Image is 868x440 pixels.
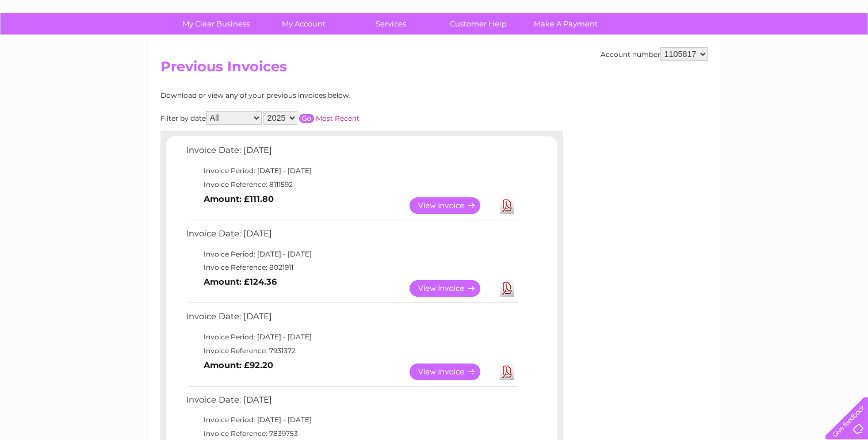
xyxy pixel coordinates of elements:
a: View [410,280,494,297]
td: Invoice Reference: 8021911 [183,261,520,274]
h2: Previous Invoices [160,59,708,81]
div: Filter by date [160,111,462,125]
b: Amount: £124.36 [204,277,277,287]
a: Telecoms [726,49,761,58]
a: 0333 014 3131 [651,6,731,20]
td: Invoice Reference: 8111592 [183,178,520,192]
td: Invoice Period: [DATE] - [DATE] [183,413,520,427]
a: View [410,364,494,380]
td: Invoice Date: [DATE] [183,309,520,330]
a: View [410,197,494,214]
td: Invoice Period: [DATE] - [DATE] [183,330,520,344]
div: Download or view any of your previous invoices below. [160,91,462,100]
td: Invoice Date: [DATE] [183,143,520,164]
img: logo.png [30,30,89,65]
a: Make A Payment [518,13,613,35]
td: Invoice Date: [DATE] [183,392,520,414]
a: Water [666,49,687,58]
div: Clear Business is a trading name of Verastar Limited (registered in [GEOGRAPHIC_DATA] No. 3667643... [163,6,706,56]
a: My Clear Business [169,13,263,35]
a: Download [500,280,514,297]
a: My Account [256,13,351,35]
a: Blog [768,49,785,58]
a: Services [343,13,438,35]
div: Account number [601,47,708,61]
td: Invoice Period: [DATE] - [DATE] [183,164,520,178]
td: Invoice Period: [DATE] - [DATE] [183,247,520,261]
td: Invoice Reference: 7931372 [183,344,520,358]
a: Download [500,364,514,380]
a: Customer Help [431,13,526,35]
a: Contact [791,49,820,58]
b: Amount: £92.20 [204,360,273,370]
a: Most Recent [316,114,360,123]
b: Amount: £111.80 [204,194,274,204]
td: Invoice Date: [DATE] [183,226,520,247]
a: Log out [830,49,857,58]
a: Energy [694,49,720,58]
a: Download [500,197,514,214]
